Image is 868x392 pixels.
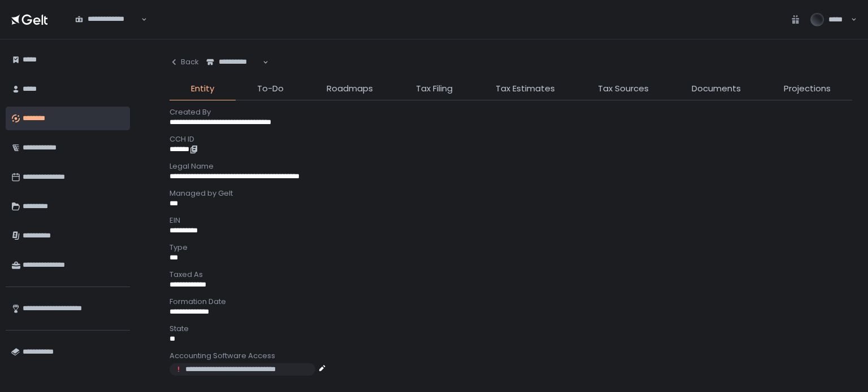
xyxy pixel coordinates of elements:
[496,82,555,95] span: Tax Estimates
[170,51,199,73] button: Back
[199,51,268,74] div: Search for option
[257,82,284,95] span: To-Do
[68,8,147,32] div: Search for option
[170,57,199,67] div: Back
[206,67,262,78] input: Search for option
[170,351,852,361] div: Accounting Software Access
[170,161,852,171] div: Legal Name
[327,82,373,95] span: Roadmaps
[170,134,852,144] div: CCH ID
[170,215,852,226] div: EIN
[170,107,852,117] div: Created By
[416,82,453,95] span: Tax Filing
[170,188,852,199] div: Managed by Gelt
[191,82,214,95] span: Entity
[692,82,741,95] span: Documents
[598,82,649,95] span: Tax Sources
[75,24,140,36] input: Search for option
[170,243,852,253] div: Type
[170,297,852,307] div: Formation Date
[784,82,831,95] span: Projections
[170,324,852,334] div: State
[170,270,852,280] div: Taxed As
